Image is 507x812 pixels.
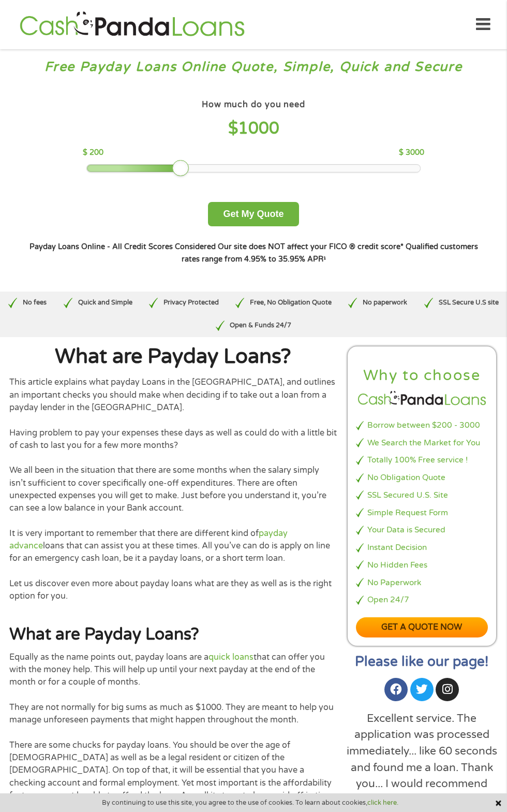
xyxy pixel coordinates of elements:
p: Equally as the name points out, payday loans are a that can offer you with the money help. This w... [9,651,337,689]
p: $ 200 [83,147,103,158]
img: GetLoanNow Logo [17,10,247,39]
h4: How much do you need [202,99,305,110]
li: Instant Decision [356,542,488,554]
a: Get a quote now [356,617,488,637]
li: We Search the Market for You [356,437,488,449]
h4: $ [83,118,424,139]
p: Privacy Protected [163,298,219,308]
p: This article explains what payday Loans in the [GEOGRAPHIC_DATA], and outlines an important check... [9,376,337,414]
strong: Qualified customers rates range from 4.95% to 35.95% APR¹ [182,242,478,264]
button: Get My Quote [208,202,299,226]
span: By continuing to use this site, you agree to the use of cookies. To learn about cookies, [102,799,398,806]
p: We all been in the situation that there are some months when the salary simply isn’t sufficient t... [9,464,337,514]
p: They are not normally for big sums as much as $1000. They are meant to help you manage unforeseen... [9,701,337,727]
li: Open 24/7 [356,594,488,606]
h1: What are Payday Loans? [9,346,337,367]
span: 1000 [238,119,279,138]
p: No fees [23,298,47,308]
h2: Why to choose [356,366,488,385]
p: Quick and Simple [78,298,132,308]
li: No Hidden Fees [356,559,488,571]
li: Borrow between $200 - 3000 [356,419,488,431]
p: Open & Funds 24/7 [230,321,291,330]
strong: Our site does NOT affect your FICO ® credit score* [218,242,404,251]
a: click here. [367,799,398,807]
p: It is very important to remember that there are different kind of loans that can assist you at th... [9,527,337,565]
li: Totally 100% Free service ! [356,454,488,466]
p: Let us discover even more about payday loans what are they as well as is the right option for you. [9,577,337,603]
h2: Please like our page!​ [346,655,498,669]
strong: Payday Loans Online - All Credit Scores Considered [29,242,216,251]
h2: What are Payday Loans? [9,624,337,645]
p: No paperwork [363,298,407,308]
p: Having problem to pay your expenses these days as well as could do with a little bit of cash to l... [9,427,337,452]
a: quick loans [208,652,253,662]
li: No Obligation Quote [356,472,488,484]
h3: Free Payday Loans Online Quote, Simple, Quick and Secure [9,59,498,76]
p: $ 3000 [399,147,424,158]
p: SSL Secure U.S site [439,298,499,308]
li: SSL Secured U.S. Site [356,489,488,501]
li: Your Data is Secured [356,524,488,536]
li: Simple Request Form [356,507,488,519]
li: No Paperwork [356,577,488,589]
p: Free, No Obligation Quote [250,298,332,308]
